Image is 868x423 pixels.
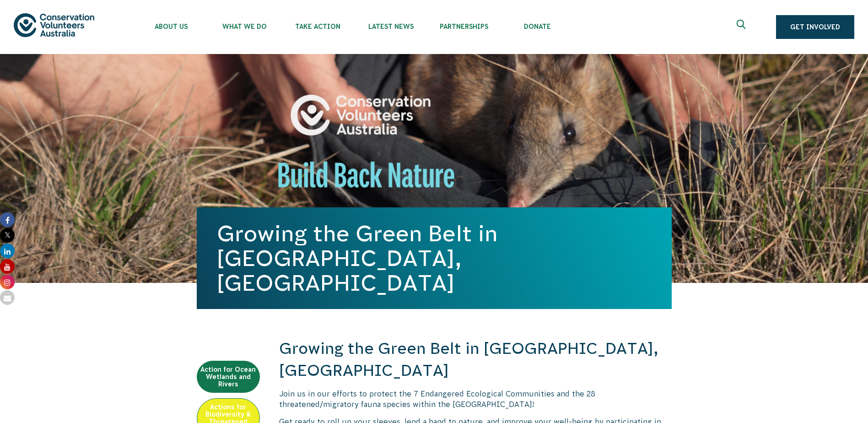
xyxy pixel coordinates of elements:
img: logo.svg [14,13,94,37]
h2: Growing the Green Belt in [GEOGRAPHIC_DATA], [GEOGRAPHIC_DATA] [279,338,672,381]
span: Partnerships [427,23,501,30]
a: Action for Ocean Wetlands and Rivers [197,361,260,393]
span: What We Do [208,23,281,30]
span: About Us [135,23,208,30]
span: Expand search box [737,20,748,34]
h1: Growing the Green Belt in [GEOGRAPHIC_DATA], [GEOGRAPHIC_DATA] [217,221,652,295]
span: Take Action [281,23,354,30]
span: Join us in our efforts to protect the 7 Endangered Ecological Communities and the 28 threatened/m... [279,390,595,408]
span: Latest News [354,23,427,30]
span: Donate [501,23,574,30]
a: Get Involved [776,15,854,39]
button: Expand search box Close search box [731,16,753,38]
